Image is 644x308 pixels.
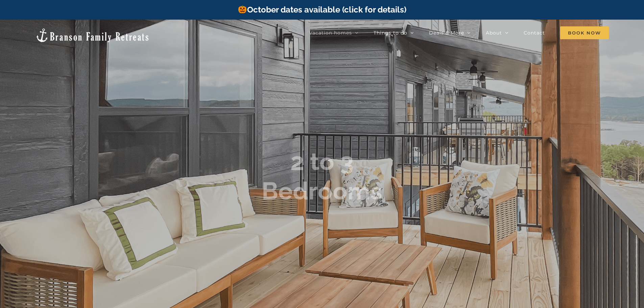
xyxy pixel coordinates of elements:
span: Book Now [560,26,609,39]
a: October dates available (click for details) [238,5,406,15]
a: Vacation homes [309,26,358,40]
span: About [486,30,502,35]
a: Contact [524,26,545,40]
span: Contact [524,30,545,35]
span: Things to do [374,30,407,35]
a: About [486,26,508,40]
span: Deals & More [429,30,464,35]
img: Branson Family Retreats Logo [35,28,150,43]
a: Things to do [374,26,414,40]
nav: Main Menu [309,26,609,40]
img: 🎃 [238,5,246,13]
span: Vacation homes [309,30,352,35]
a: Book Now [560,26,609,40]
a: Deals & More [429,26,471,40]
b: 2 to 3 Bedrooms [262,147,382,205]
